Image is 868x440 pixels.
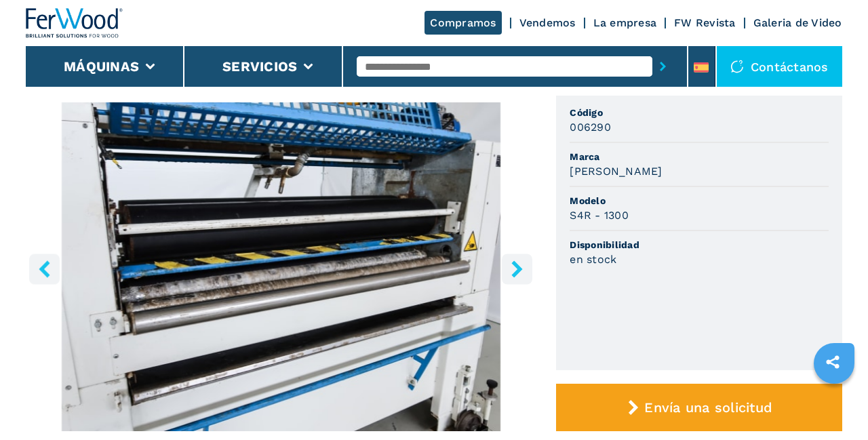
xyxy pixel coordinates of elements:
span: Modelo [570,194,828,207]
span: Código [570,106,828,119]
span: Envía una solicitud [644,399,772,416]
button: Servicios [222,58,297,75]
img: Ferwood [26,8,123,38]
button: right-button [502,254,532,284]
span: Disponibilidad [570,238,828,252]
div: Go to Slide 14 [26,102,536,431]
a: Galeria de Video [753,16,842,29]
img: Contáctanos [730,60,744,73]
a: Vendemos [519,16,576,29]
button: Máquinas [64,58,139,75]
iframe: Chat [810,379,858,430]
a: FW Revista [674,16,736,29]
button: left-button [29,254,60,284]
h3: 006290 [570,119,611,135]
a: La empresa [593,16,657,29]
h3: [PERSON_NAME] [570,163,662,179]
button: submit-button [652,51,673,82]
button: Envía una solicitud [556,384,842,431]
h3: S4R - 1300 [570,207,629,223]
a: Compramos [425,11,501,35]
h3: en stock [570,252,616,267]
img: Encoladora OSAMA S4R - 1300 [26,102,536,431]
span: Marca [570,150,828,163]
div: Contáctanos [717,46,842,87]
a: sharethis [816,345,850,379]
